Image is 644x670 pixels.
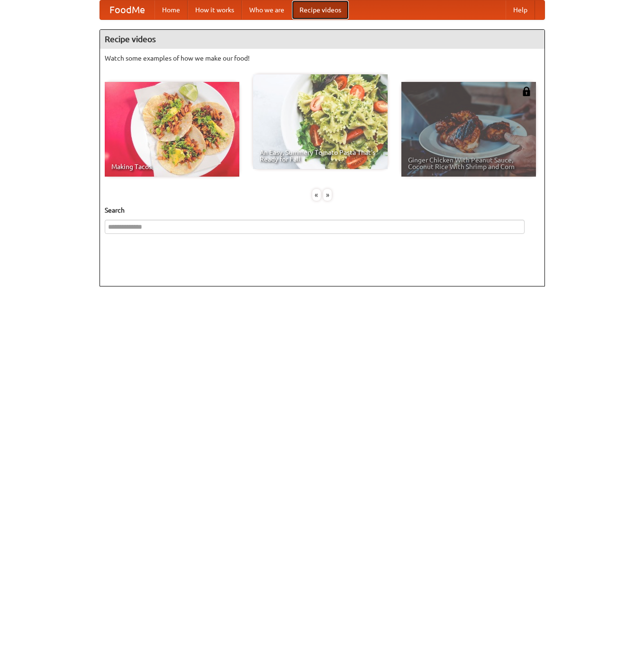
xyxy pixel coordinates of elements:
a: FoodMe [100,0,154,19]
p: Watch some examples of how we make our food! [105,54,540,63]
span: Making Tacos [111,163,233,170]
span: An Easy, Summery Tomato Pasta That's Ready for Fall [260,149,381,162]
div: » [323,189,332,201]
a: Help [506,0,535,19]
a: How it works [188,0,242,19]
a: Recipe videos [292,0,349,19]
img: 483408.png [522,87,531,96]
a: Making Tacos [105,82,239,177]
a: An Easy, Summery Tomato Pasta That's Ready for Fall [253,74,388,169]
a: Who we are [242,0,292,19]
a: Home [154,0,188,19]
h5: Search [105,205,540,215]
div: « [312,189,321,201]
h4: Recipe videos [100,30,544,49]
